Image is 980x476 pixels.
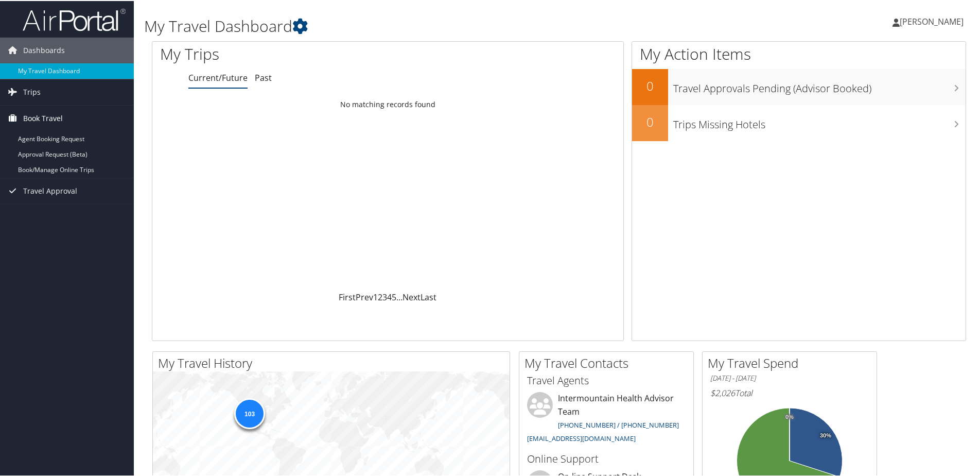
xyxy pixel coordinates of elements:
[632,68,966,104] a: 0Travel Approvals Pending (Advisor Booked)
[632,42,966,64] h1: My Action Items
[158,353,510,371] h2: My Travel History
[23,177,77,203] span: Travel Approval
[23,78,41,104] span: Trips
[710,386,735,398] span: $2,026
[387,291,392,302] a: 4
[710,372,869,382] h6: [DATE] - [DATE]
[23,7,126,31] img: airportal-logo.png
[234,397,265,428] div: 103
[708,353,877,371] h2: My Travel Spend
[632,104,966,140] a: 0Trips Missing Hotels
[632,112,668,130] h2: 0
[160,42,419,64] h1: My Trips
[378,291,382,302] a: 2
[339,291,356,302] a: First
[900,15,964,26] span: [PERSON_NAME]
[710,386,869,398] h6: Total
[402,291,421,302] a: Next
[188,71,248,82] a: Current/Future
[632,76,668,94] h2: 0
[527,451,686,465] h3: Online Support
[820,432,831,438] tspan: 30%
[382,291,387,302] a: 3
[527,433,636,442] a: [EMAIL_ADDRESS][DOMAIN_NAME]
[558,419,679,429] a: [PHONE_NUMBER] / [PHONE_NUMBER]
[255,71,272,82] a: Past
[673,75,966,95] h3: Travel Approvals Pending (Advisor Booked)
[356,291,373,302] a: Prev
[152,94,623,113] td: No matching records found
[421,291,436,302] a: Last
[144,14,697,36] h1: My Travel Dashboard
[396,291,402,302] span: …
[522,391,691,446] li: Intermountain Health Advisor Team
[23,105,63,130] span: Book Travel
[23,37,65,62] span: Dashboards
[392,291,396,302] a: 5
[673,111,966,131] h3: Trips Missing Hotels
[373,291,378,302] a: 1
[785,413,794,419] tspan: 0%
[892,5,974,36] a: [PERSON_NAME]
[524,353,693,371] h2: My Travel Contacts
[527,372,686,387] h3: Travel Agents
